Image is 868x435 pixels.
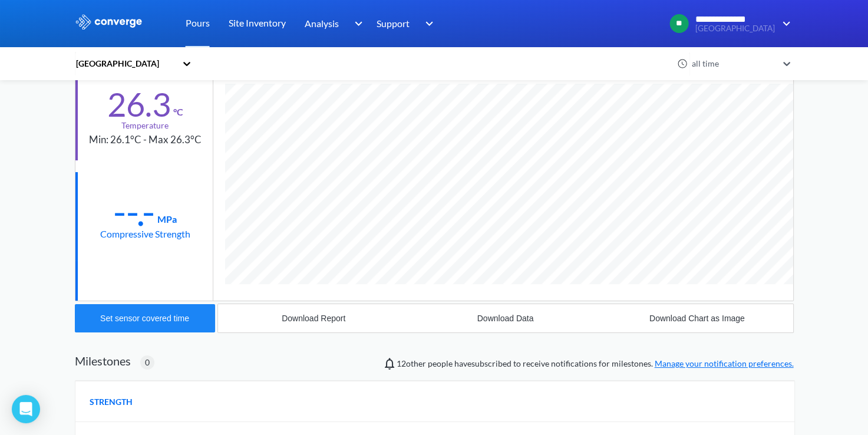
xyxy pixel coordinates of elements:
[75,57,176,70] div: [GEOGRAPHIC_DATA]
[677,58,688,69] img: icon-clock.svg
[382,357,397,371] img: notifications-icon.svg
[218,304,410,332] button: Download Report
[655,358,794,368] a: Manage your notification preferences.
[410,304,601,332] button: Download Data
[145,356,150,369] span: 0
[121,119,169,132] div: Temperature
[418,17,437,31] img: downArrow.svg
[12,395,40,423] div: Open Intercom Messenger
[346,17,365,31] img: downArrow.svg
[113,197,155,226] div: --.-
[397,358,426,368] span: Jonathan Paul, Bailey Bright, Mircea Zagrean, Alaa Bouayed, Conor Owens, Liliana Cortina, Cyrene ...
[695,24,775,33] span: [GEOGRAPHIC_DATA]
[282,314,345,323] div: Download Report
[90,396,133,408] span: STRENGTH
[75,354,131,368] h2: Milestones
[107,90,171,119] div: 26.3
[305,16,339,31] span: Analysis
[397,357,794,370] span: people have subscribed to receive notifications for milestones.
[775,17,794,31] img: downArrow.svg
[89,132,202,148] div: Min: 26.1°C - Max 26.3°C
[100,314,189,323] div: Set sensor covered time
[601,304,793,332] button: Download Chart as Image
[649,314,745,323] div: Download Chart as Image
[75,14,143,29] img: logo_ewhite.svg
[477,314,534,323] div: Download Data
[75,304,215,332] button: Set sensor covered time
[100,226,190,241] div: Compressive Strength
[377,16,410,31] span: Support
[689,57,777,70] div: all time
